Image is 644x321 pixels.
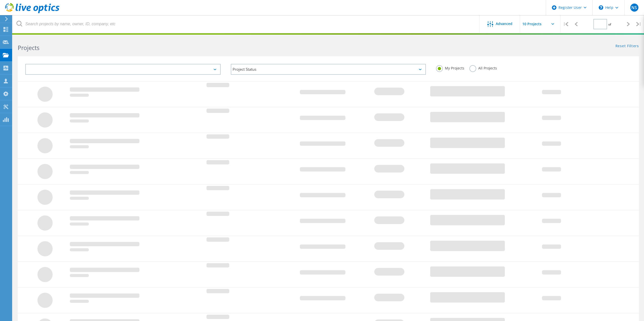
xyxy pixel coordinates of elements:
[5,11,59,14] a: Live Optics Dashboard
[469,65,497,70] label: All Projects
[615,44,639,48] a: Reset Filters
[436,65,464,70] label: My Projects
[608,22,611,27] span: of
[13,15,480,33] input: Search projects by name, owner, ID, company, etc
[496,22,512,26] span: Advanced
[599,5,603,10] svg: \n
[631,6,637,10] span: NS
[231,64,426,75] div: Project Status
[18,44,39,52] b: Projects
[634,15,644,33] div: |
[560,15,571,33] div: |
